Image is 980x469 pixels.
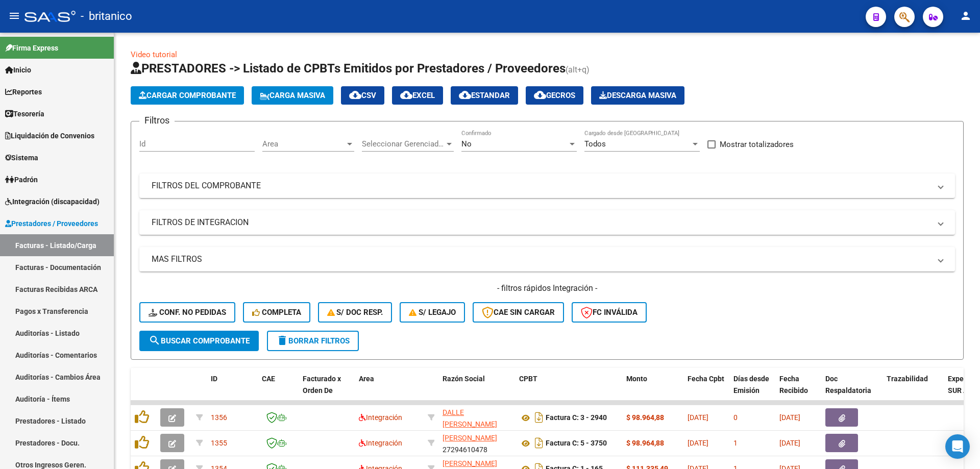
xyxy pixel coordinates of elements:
[688,413,708,422] span: [DATE]
[526,86,583,105] button: Gecros
[883,368,944,413] datatable-header-cell: Trazabilidad
[626,413,664,422] strong: $ 98.964,88
[688,375,724,383] span: Fecha Cpbt
[443,434,497,442] span: [PERSON_NAME]
[821,368,883,413] datatable-header-cell: Doc Respaldatoria
[149,308,226,317] span: Conf. no pedidas
[152,180,930,191] mat-panel-title: FILTROS DEL COMPROBANTE
[825,375,871,394] span: Doc Respaldatoria
[566,65,590,75] span: (alt+q)
[438,368,515,413] datatable-header-cell: Razón Social
[626,439,664,447] strong: $ 98.964,88
[591,86,684,105] app-download-masive: Descarga masiva de comprobantes (adjuntos)
[5,174,38,185] span: Padrón
[584,139,606,149] span: Todos
[260,91,325,100] span: Carga Masiva
[131,61,566,76] span: PRESTADORES -> Listado de CPBTs Emitidos por Prestadores / Proveedores
[622,368,683,413] datatable-header-cell: Monto
[482,308,555,317] span: CAE SIN CARGAR
[152,217,930,228] mat-panel-title: FILTROS DE INTEGRACION
[546,439,607,448] strong: Factura C: 5 - 3750
[139,331,259,351] button: Buscar Comprobante
[532,409,546,426] i: Descargar documento
[252,308,301,317] span: Completa
[5,86,42,97] span: Reportes
[779,439,800,447] span: [DATE]
[149,334,161,347] mat-icon: search
[443,432,511,454] div: 27294610478
[267,331,359,351] button: Borrar Filtros
[359,375,374,383] span: Area
[572,302,647,323] button: FC Inválida
[359,439,402,447] span: Integración
[139,113,175,128] h3: Filtros
[362,139,445,149] span: Seleccionar Gerenciador
[207,368,258,413] datatable-header-cell: ID
[258,368,299,413] datatable-header-cell: CAE
[5,152,38,163] span: Sistema
[443,375,485,383] span: Razón Social
[443,408,497,428] span: DALLE [PERSON_NAME]
[779,413,800,422] span: [DATE]
[341,86,384,105] button: CSV
[534,91,575,100] span: Gecros
[519,375,537,383] span: CPBT
[473,302,564,323] button: CAE SIN CARGAR
[139,283,955,294] h4: - filtros rápidos Integración -
[546,414,607,422] strong: Factura C: 3 - 2940
[461,139,472,149] span: No
[720,138,794,151] span: Mostrar totalizadores
[131,50,177,59] a: Video tutorial
[152,254,930,265] mat-panel-title: MAS FILTROS
[359,413,402,422] span: Integración
[532,435,546,451] i: Descargar documento
[392,86,443,105] button: EXCEL
[5,196,100,207] span: Integración (discapacidad)
[81,5,132,28] span: - britanico
[581,308,638,317] span: FC Inválida
[276,334,288,347] mat-icon: delete
[139,174,955,198] mat-expansion-panel-header: FILTROS DEL COMPROBANTE
[131,86,244,105] button: Cargar Comprobante
[733,439,738,447] span: 1
[459,91,510,100] span: Estandar
[243,302,310,323] button: Completa
[400,302,465,323] button: S/ legajo
[211,375,217,383] span: ID
[960,10,972,22] mat-icon: person
[149,336,250,345] span: Buscar Comprobante
[303,375,341,394] span: Facturado x Orden De
[318,302,393,323] button: S/ Doc Resp.
[451,86,518,105] button: Estandar
[139,247,955,271] mat-expansion-panel-header: MAS FILTROS
[5,64,31,76] span: Inicio
[252,86,333,105] button: Carga Masiva
[211,413,227,422] span: 1356
[599,91,676,100] span: Descarga Masiva
[683,368,729,413] datatable-header-cell: Fecha Cpbt
[729,368,775,413] datatable-header-cell: Días desde Emisión
[400,91,435,100] span: EXCEL
[443,407,511,428] div: 27177458827
[5,130,94,141] span: Liquidación de Convenios
[775,368,821,413] datatable-header-cell: Fecha Recibido
[5,108,44,119] span: Tesorería
[276,336,350,345] span: Borrar Filtros
[733,413,738,422] span: 0
[349,91,376,100] span: CSV
[534,89,546,101] mat-icon: cloud_download
[327,308,383,317] span: S/ Doc Resp.
[409,308,456,317] span: S/ legajo
[779,375,808,394] span: Fecha Recibido
[349,89,361,101] mat-icon: cloud_download
[262,375,275,383] span: CAE
[299,368,355,413] datatable-header-cell: Facturado x Orden De
[626,375,647,383] span: Monto
[5,218,98,229] span: Prestadores / Proveedores
[688,439,708,447] span: [DATE]
[139,302,235,323] button: Conf. no pedidas
[400,89,412,101] mat-icon: cloud_download
[515,368,622,413] datatable-header-cell: CPBT
[945,434,970,459] div: Open Intercom Messenger
[887,375,928,383] span: Trazabilidad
